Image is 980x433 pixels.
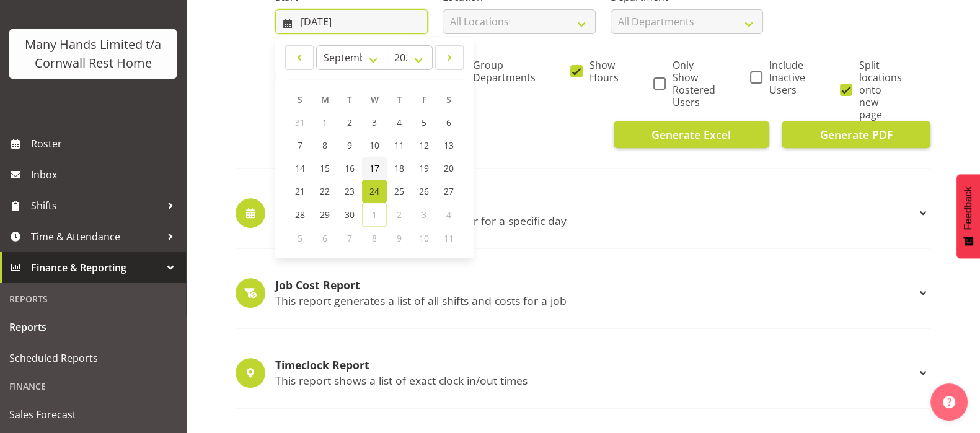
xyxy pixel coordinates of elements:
[236,278,930,308] div: Job Cost Report This report generates a list of all shifts and costs for a job
[288,203,312,227] a: 28
[422,209,426,221] span: 3
[337,157,362,180] a: 16
[422,116,426,128] span: 5
[9,318,177,336] span: Reports
[275,199,916,212] h4: Roster Report (Daily)
[956,174,980,258] button: Feedback - Show survey
[275,359,916,372] h4: Timeclock Report
[31,227,161,246] span: Time & Attendance
[369,162,379,174] span: 17
[298,139,302,151] span: 7
[419,185,429,197] span: 26
[436,111,461,134] a: 6
[345,185,355,197] span: 23
[362,157,387,180] a: 17
[345,209,355,221] span: 30
[782,121,930,148] button: Generate PDF
[436,157,461,180] a: 20
[362,134,387,157] a: 10
[9,349,177,367] span: Scheduled Reports
[444,139,454,151] span: 13
[3,343,183,374] a: Scheduled Reports
[345,162,355,174] span: 16
[466,59,536,84] span: Group Departments
[943,396,955,408] img: help-xxl-2.png
[236,358,930,388] div: Timeclock Report This report shows a list of exact clock in/out times
[31,134,180,153] span: Roster
[819,126,892,142] span: Generate PDF
[320,209,330,221] span: 29
[436,180,461,203] a: 27
[320,162,330,174] span: 15
[3,286,183,312] div: Reports
[312,203,337,227] a: 29
[337,203,362,227] a: 30
[321,94,329,105] span: M
[419,139,429,151] span: 12
[614,121,769,148] button: Generate Excel
[295,162,305,174] span: 14
[298,94,302,105] span: S
[347,116,352,128] span: 2
[312,180,337,203] a: 22
[419,162,429,174] span: 19
[419,232,429,244] span: 10
[275,214,916,227] p: This report generates PDF of the Roster for a specific day
[362,111,387,134] a: 3
[288,134,312,157] a: 7
[394,139,404,151] span: 11
[275,294,916,307] p: This report generates a list of all shifts and costs for a job
[295,116,305,128] span: 31
[372,209,377,221] span: 1
[3,374,183,399] div: Finance
[369,185,379,197] span: 24
[295,209,305,221] span: 28
[275,9,428,34] input: Click to select...
[422,94,426,105] span: F
[312,134,337,157] a: 8
[444,185,454,197] span: 27
[394,162,404,174] span: 18
[288,180,312,203] a: 21
[397,116,402,128] span: 4
[337,180,362,203] a: 23
[322,116,327,128] span: 1
[298,232,302,244] span: 5
[651,126,731,142] span: Generate Excel
[31,196,161,215] span: Shifts
[444,162,454,174] span: 20
[275,279,916,292] h4: Job Cost Report
[444,232,454,244] span: 11
[412,157,436,180] a: 19
[347,94,352,105] span: T
[412,180,436,203] a: 26
[372,116,377,128] span: 3
[337,111,362,134] a: 2
[436,134,461,157] a: 13
[397,232,402,244] span: 9
[397,209,402,221] span: 2
[3,399,183,430] a: Sales Forecast
[394,185,404,197] span: 25
[31,258,161,277] span: Finance & Reporting
[347,232,352,244] span: 7
[762,59,805,96] span: Include Inactive Users
[295,185,305,197] span: 21
[31,165,180,184] span: Inbox
[412,134,436,157] a: 12
[963,186,974,230] span: Feedback
[387,134,412,157] a: 11
[312,111,337,134] a: 1
[666,59,715,108] span: Only Show Rostered Users
[22,35,164,72] div: Many Hands Limited t/a Cornwall Rest Home
[371,94,379,105] span: W
[387,111,412,134] a: 4
[369,139,379,151] span: 10
[446,116,451,128] span: 6
[275,374,916,387] p: This report shows a list of exact clock in/out times
[320,185,330,197] span: 22
[337,134,362,157] a: 9
[372,232,377,244] span: 8
[397,94,402,105] span: T
[322,139,327,151] span: 8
